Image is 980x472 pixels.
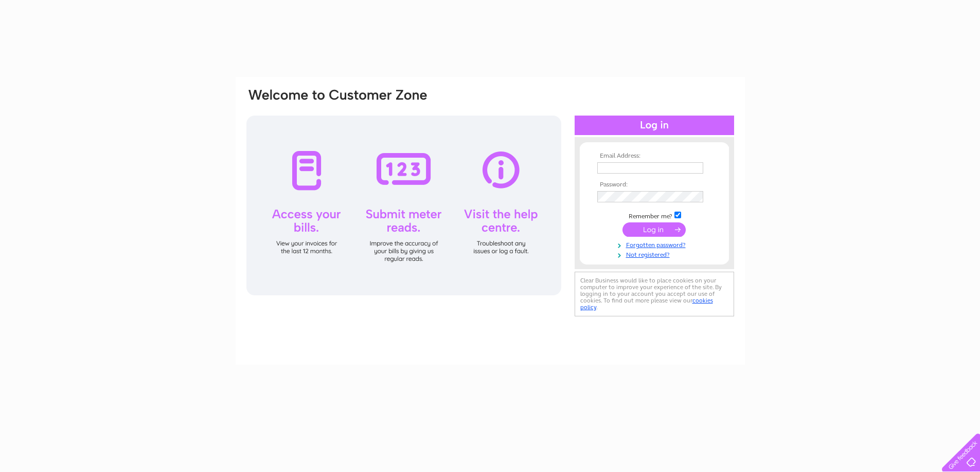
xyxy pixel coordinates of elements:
[597,249,714,259] a: Not registered?
[595,153,714,160] th: Email Address:
[595,210,714,220] td: Remember me?
[575,272,734,316] div: Clear Business would like to place cookies on your computer to improve your experience of the sit...
[622,222,686,237] input: Submit
[580,297,713,311] a: cookies policy
[597,239,714,249] a: Forgotten password?
[595,181,714,188] th: Password:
